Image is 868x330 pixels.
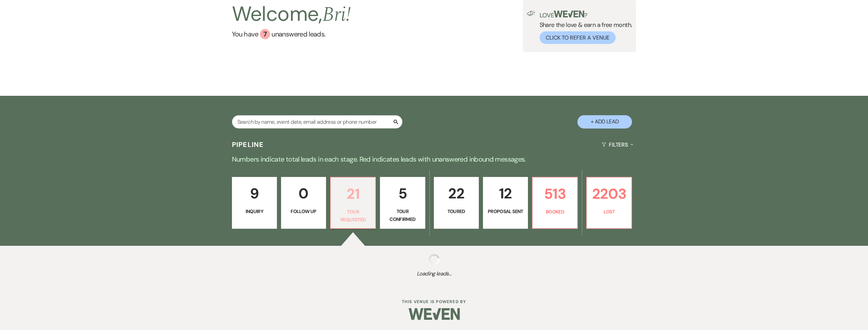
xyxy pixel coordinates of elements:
[285,208,322,215] p: Follow Up
[335,182,371,205] p: 21
[384,208,421,223] p: Tour Confirmed
[260,29,270,39] div: 7
[586,177,632,229] a: 2203Lost
[409,302,460,326] img: Weven Logo
[537,182,573,205] p: 513
[438,208,474,215] p: Toured
[236,182,273,205] p: 9
[429,254,440,265] img: loading spinner
[537,208,573,215] p: Booked
[599,136,636,154] button: Filters
[43,270,825,278] span: Loading leads...
[232,29,351,39] a: You have 7 unanswered leads.
[434,177,479,229] a: 22Toured
[540,11,632,18] p: Love ?
[532,177,578,229] a: 513Booked
[380,177,425,229] a: 5Tour Confirmed
[554,11,584,17] img: weven-logo-green.svg
[540,31,616,44] button: Click to Refer a Venue
[487,182,524,205] p: 12
[330,177,376,229] a: 21Tour Requested
[591,208,627,215] p: Lost
[285,182,322,205] p: 0
[232,115,402,129] input: Search by name, event date, email address or phone number
[189,154,680,165] p: Numbers indicate total leads in each stage. Red indicates leads with unanswered inbound messages.
[527,11,535,16] img: loud-speaker-illustration.svg
[591,182,627,205] p: 2203
[335,208,371,223] p: Tour Requested
[577,115,632,129] button: + Add Lead
[483,177,528,229] a: 12Proposal Sent
[232,177,277,229] a: 9Inquiry
[487,208,524,215] p: Proposal Sent
[281,177,326,229] a: 0Follow Up
[232,140,264,149] h3: Pipeline
[384,182,421,205] p: 5
[438,182,474,205] p: 22
[236,208,273,215] p: Inquiry
[535,11,632,44] div: Share the love & earn a free month.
